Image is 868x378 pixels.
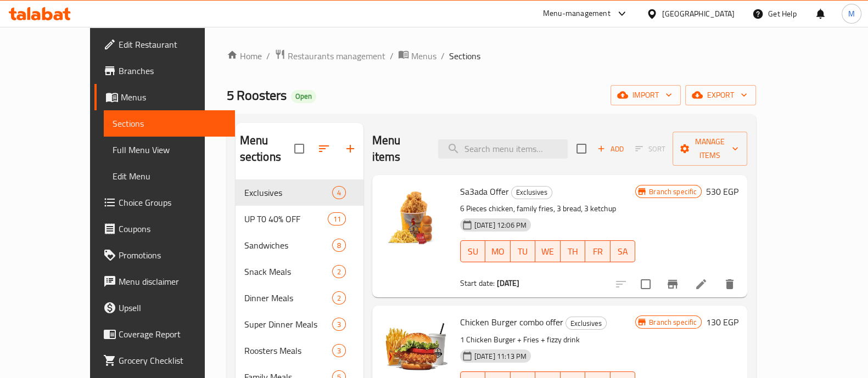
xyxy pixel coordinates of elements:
[460,240,485,262] button: SU
[119,328,226,341] span: Coverage Report
[645,317,701,328] span: Branch specific
[94,242,235,268] a: Promotions
[441,49,445,63] li: /
[460,333,635,347] p: 1 Chicken Burger + Fries + fizzy drink
[244,265,332,278] span: Snack Meals
[673,132,747,166] button: Manage items
[619,88,672,102] span: import
[333,319,345,330] span: 3
[706,314,738,330] h6: 130 EGP
[381,184,451,254] img: Sa3ada Offer
[512,186,552,199] span: Exclusives
[244,186,332,199] span: Exclusives
[227,83,287,108] span: 5 Roosters
[685,85,756,105] button: export
[460,183,509,200] span: Sa3ada Offer
[565,244,581,259] span: TH
[236,337,363,364] div: Roosters Meals3
[332,291,346,304] div: items
[94,216,235,242] a: Coupons
[94,58,235,84] a: Branches
[460,202,635,216] p: 6 Pieces chicken, family fries, 3 bread, 3 ketchup
[333,346,345,356] span: 3
[119,301,226,314] span: Upsell
[460,276,495,290] span: Start date:
[288,137,311,160] span: Select all sections
[565,317,607,330] div: Exclusives
[611,240,635,262] button: SA
[332,344,346,357] div: items
[337,136,363,162] button: Add section
[236,258,363,285] div: Snack Meals2
[333,293,345,303] span: 2
[266,49,270,63] li: /
[332,239,346,252] div: items
[94,347,235,374] a: Grocery Checklist
[94,31,235,58] a: Edit Restaurant
[628,140,673,157] span: Select section first
[497,276,520,290] b: [DATE]
[94,84,235,110] a: Menus
[244,344,332,357] div: Roosters Meals
[113,170,226,183] span: Edit Menu
[119,64,226,77] span: Branches
[611,85,681,105] button: import
[227,49,262,63] a: Home
[291,92,316,101] span: Open
[490,244,506,259] span: MO
[291,90,316,103] div: Open
[328,214,345,224] span: 11
[227,49,757,63] nav: breadcrumb
[328,212,345,225] div: items
[460,314,563,330] span: Chicken Burger combo offer
[119,249,226,262] span: Promotions
[645,187,701,197] span: Branch specific
[244,239,332,252] div: Sandwiches
[540,244,556,259] span: WE
[244,318,332,331] span: Super Dinner Meals
[662,8,735,20] div: [GEOGRAPHIC_DATA]
[333,188,345,198] span: 4
[615,244,631,259] span: SA
[244,212,328,225] span: UP T0 40% OFF
[94,189,235,216] a: Choice Groups
[121,91,226,104] span: Menus
[94,321,235,347] a: Coverage Report
[438,139,568,159] input: search
[535,240,560,262] button: WE
[449,49,480,63] span: Sections
[119,38,226,51] span: Edit Restaurant
[593,140,628,157] span: Add item
[485,240,510,262] button: MO
[585,240,610,262] button: FR
[332,318,346,331] div: items
[593,140,628,157] button: Add
[119,196,226,209] span: Choice Groups
[236,232,363,258] div: Sandwiches8
[390,49,394,63] li: /
[104,137,235,163] a: Full Menu View
[570,137,593,160] span: Select section
[332,186,346,199] div: items
[681,135,738,162] span: Manage items
[470,351,531,362] span: [DATE] 11:13 PM
[706,184,738,199] h6: 530 EGP
[94,268,235,295] a: Menu disclaimer
[244,291,332,304] span: Dinner Meals
[104,163,235,189] a: Edit Menu
[470,220,531,230] span: [DATE] 12:06 PM
[113,143,226,156] span: Full Menu View
[695,278,708,291] a: Edit menu item
[411,49,436,63] span: Menus
[311,136,337,162] span: Sort sections
[398,49,436,63] a: Menus
[104,110,235,137] a: Sections
[465,244,481,259] span: SU
[94,295,235,321] a: Upsell
[333,240,345,251] span: 8
[240,132,294,165] h2: Menu sections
